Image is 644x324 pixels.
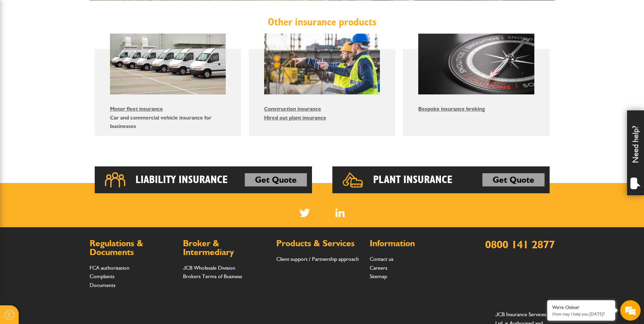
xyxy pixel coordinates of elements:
[276,239,363,248] h2: Products & Services
[110,106,163,112] a: Motor fleet insurance
[183,265,235,271] a: JCB Wholesale Division
[627,110,644,195] div: Need help?
[183,273,242,280] a: Brokers Terms of Business
[418,106,485,112] a: Bespoke insurance broking
[90,273,114,280] a: Complaints
[299,209,310,217] img: Twitter
[35,38,114,47] div: Chat with us now
[95,16,550,29] h2: Other insurance products
[9,123,124,203] textarea: Type your message and hit 'Enter'
[110,34,226,94] img: Motor fleet insurance
[90,265,129,271] a: FCA authorisation
[370,239,456,248] h2: Information
[264,114,326,121] a: Hired out plant insurance
[264,106,321,112] a: Construction insurance
[264,34,380,94] img: Construction insurance
[276,256,359,262] a: Client support / Partnership approach
[552,305,610,310] div: We're Online!
[111,3,128,20] div: Minimize live chat window
[90,282,115,288] a: Documents
[12,38,29,47] img: d_20077148190_company_1631870298795_20077148190
[370,273,387,280] a: Sitemap
[9,103,124,118] input: Enter your phone number
[9,83,124,98] input: Enter your email address
[370,265,387,271] a: Careers
[418,34,534,94] img: Bespoke insurance broking
[245,173,307,187] a: Get Quote
[110,114,211,130] a: Car and commercial vehicle insurance for businesses
[335,209,345,217] a: LinkedIn
[9,63,124,78] input: Enter your last name
[370,256,393,262] a: Contact us
[92,209,123,218] em: Start Chat
[552,311,610,317] p: How may I help you today?
[183,239,270,256] h2: Broker & Intermediary
[90,239,176,256] h2: Regulations & Documents
[373,173,453,187] h2: Plant Insurance
[135,173,228,187] h2: Liability Insurance
[482,173,545,187] a: Get Quote
[485,238,555,251] a: 0800 141 2877
[335,209,345,217] img: Linked In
